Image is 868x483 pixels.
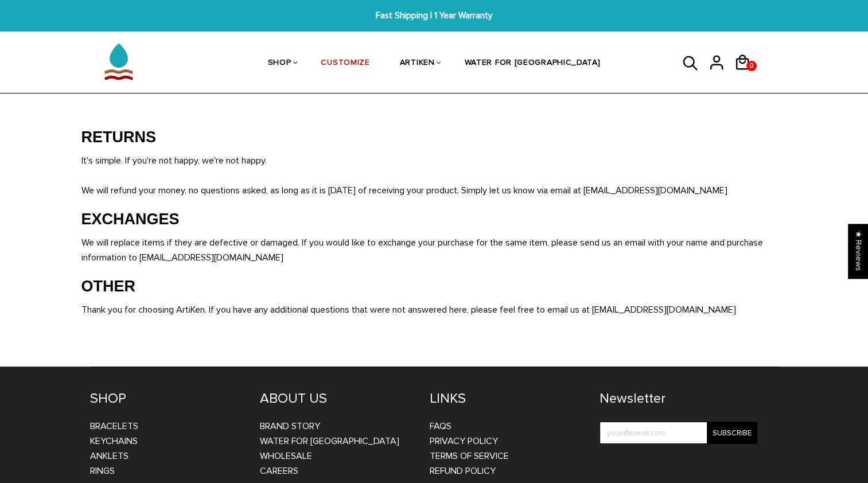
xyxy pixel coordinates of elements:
[600,390,757,407] h4: Newsletter
[81,128,799,147] h2: RETURNS
[81,302,799,317] p: Thank you for choosing ArtiKen. If you have any additional questions that were not answered here,...
[430,465,496,477] a: Refund Policy
[430,450,509,462] a: Terms of Service
[848,224,868,278] div: Click to open Judge.me floating reviews tab
[81,237,763,263] span: We will replace items if they are defective or damaged. If you would like to exchange your purcha...
[400,33,435,94] a: ARTIKEN
[260,465,298,477] a: CAREERS
[260,420,320,432] a: BRAND STORY
[90,465,115,477] a: Rings
[260,390,412,407] h4: ABOUT US
[430,420,451,432] a: FAQs
[707,422,757,444] input: Subscribe
[90,435,138,447] a: Keychains
[747,58,756,74] span: 0
[90,450,129,462] a: Anklets
[81,210,799,229] h2: EXCHANGES
[90,390,243,407] h4: SHOP
[81,153,799,198] p: It's simple. If you're not happy, we're not happy. We will refund your money, no questions asked,...
[321,33,369,94] a: CUSTOMIZE
[430,390,582,407] h4: LINKS
[734,75,760,76] a: 0
[268,33,291,94] a: SHOP
[465,33,601,94] a: WATER FOR [GEOGRAPHIC_DATA]
[90,420,138,432] a: Bracelets
[430,435,498,447] a: Privacy Policy
[260,450,312,462] a: WHOLESALE
[81,277,799,297] h2: OTHER
[267,9,601,22] span: Fast Shipping | 1 Year Warranty
[260,435,399,447] a: WATER FOR [GEOGRAPHIC_DATA]
[600,422,757,444] input: your@email.com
